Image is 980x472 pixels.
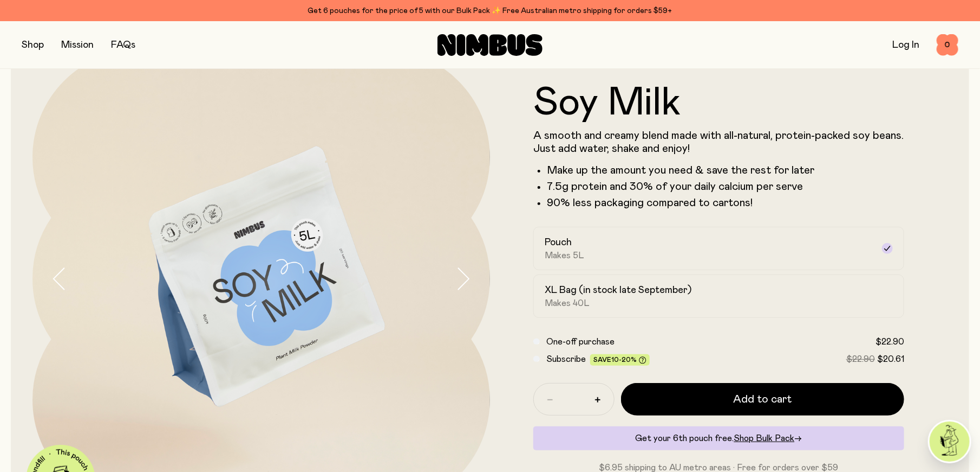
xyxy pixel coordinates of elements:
button: Add to cart [621,383,904,416]
img: agent [930,422,970,462]
span: 10-20% [611,356,637,363]
li: 7.5g protein and 30% of your daily calcium per serve [547,180,904,193]
a: Shop Bulk Pack→ [734,434,802,443]
li: Make up the amount you need & save the rest for later [547,164,904,177]
button: 0 [937,34,958,56]
span: $20.61 [877,355,904,363]
a: FAQs [111,40,135,50]
span: Subscribe [546,355,586,363]
p: 90% less packaging compared to cartons! [547,196,904,209]
span: Makes 40L [545,298,590,309]
div: Get 6 pouches for the price of 5 with our Bulk Pack ✨ Free Australian metro shipping for orders $59+ [22,4,958,17]
span: One-off purchase [546,337,615,346]
a: Log In [892,40,919,50]
p: A smooth and creamy blend made with all-natural, protein-packed soy beans. Just add water, shake ... [533,129,904,155]
h2: Pouch [545,236,572,249]
h2: XL Bag (in stock late September) [545,284,691,297]
a: Mission [61,40,94,50]
h1: Soy Milk [533,84,904,123]
div: Get your 6th pouch free. [533,426,904,450]
span: Shop Bulk Pack [734,434,795,443]
span: Makes 5L [545,250,584,261]
span: $22.90 [846,355,875,363]
span: Save [593,356,646,365]
span: $22.90 [876,337,904,346]
span: Add to cart [734,392,792,407]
